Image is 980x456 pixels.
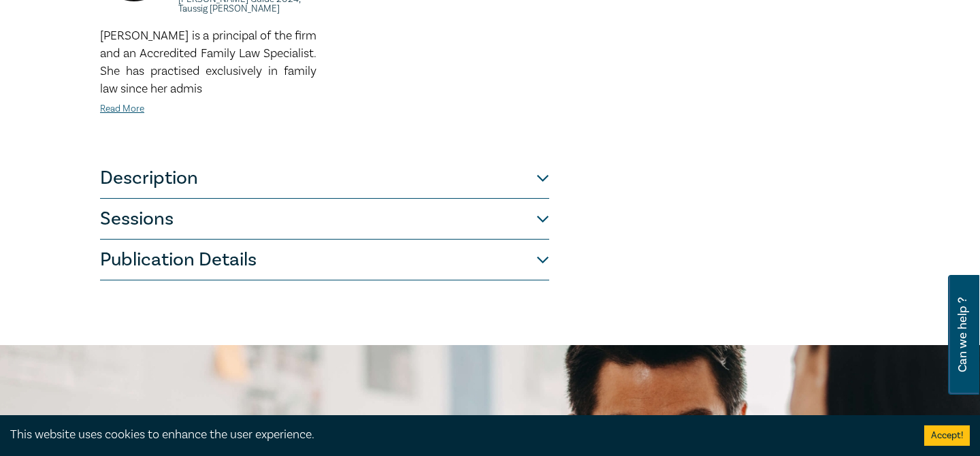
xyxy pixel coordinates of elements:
[100,240,549,280] button: Publication Details
[100,28,316,97] span: [PERSON_NAME] is a principal of the firm and an Accredited Family Law Specialist. She has practis...
[924,425,970,446] button: Accept cookies
[956,283,969,387] span: Can we help ?
[10,426,904,444] div: This website uses cookies to enhance the user experience.
[100,103,144,115] a: Read More
[100,199,549,240] button: Sessions
[100,158,549,199] button: Description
